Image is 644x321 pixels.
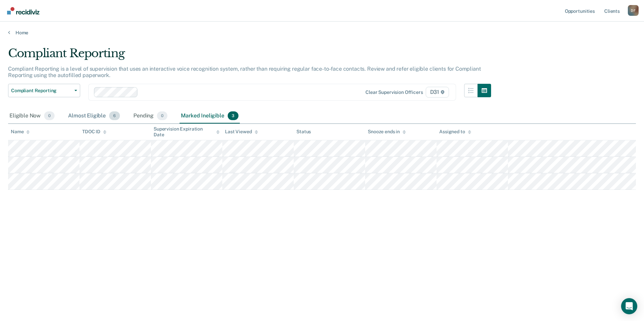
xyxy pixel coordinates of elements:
[8,66,481,78] p: Compliant Reporting is a level of supervision that uses an interactive voice recognition system, ...
[225,129,258,135] div: Last Viewed
[11,129,30,135] div: Name
[82,129,106,135] div: TDOC ID
[621,298,637,314] div: Open Intercom Messenger
[132,109,169,123] div: Pending0
[628,5,639,16] button: Profile dropdown button
[11,88,72,94] span: Compliant Reporting
[628,5,639,16] div: D F
[368,129,406,135] div: Snooze ends in
[7,7,39,14] img: Recidiviz
[426,87,449,98] span: D31
[67,109,121,123] div: Almost Eligible6
[44,111,55,120] span: 0
[180,109,240,123] div: Marked Ineligible3
[8,84,80,97] button: Compliant Reporting
[154,126,220,138] div: Supervision Expiration Date
[228,111,238,120] span: 3
[8,46,491,66] div: Compliant Reporting
[8,109,56,123] div: Eligible Now0
[296,129,311,135] div: Status
[157,111,167,120] span: 0
[439,129,471,135] div: Assigned to
[365,90,423,95] div: Clear supervision officers
[8,30,636,36] a: Home
[109,111,120,120] span: 6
